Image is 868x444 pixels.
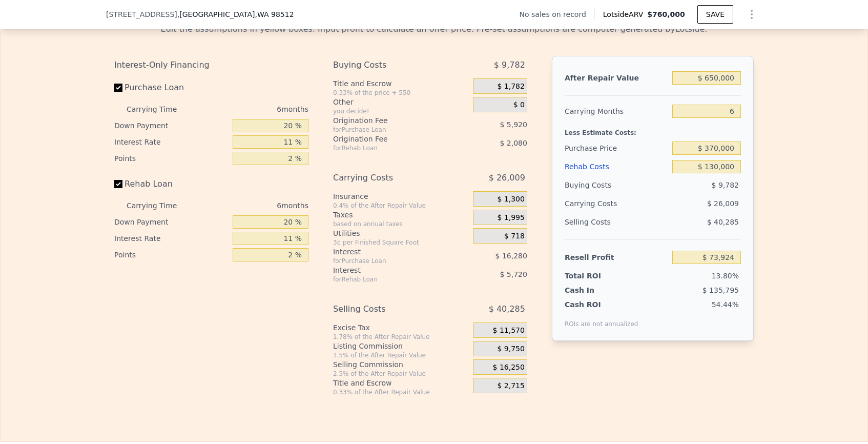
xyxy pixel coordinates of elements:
div: you decide! [333,107,469,115]
div: Carrying Months [565,102,668,120]
div: Resell Profit [565,248,668,267]
div: Insurance [333,191,469,201]
span: $ 16,250 [493,363,525,372]
div: 2.5% of the After Repair Value [333,370,469,378]
span: 54.44% [712,300,739,309]
label: Purchase Loan [114,78,229,97]
div: based on annual taxes [333,220,469,228]
div: 0.33% of the price + 550 [333,89,469,97]
div: Taxes [333,210,469,220]
div: Selling Commission [333,359,469,370]
span: $ 9,782 [712,181,739,189]
span: $ 16,280 [495,252,527,260]
div: 1.5% of the After Repair Value [333,351,469,359]
div: Rehab Costs [565,157,668,176]
span: Lotside ARV [603,9,647,19]
div: Down Payment [114,117,229,134]
div: Less Estimate Costs: [565,120,741,139]
div: Points [114,150,229,167]
span: $ 2,080 [500,139,527,147]
div: Title and Escrow [333,378,469,388]
div: 1.78% of the After Repair Value [333,333,469,341]
div: No sales on record [520,9,594,19]
div: Excise Tax [333,322,469,333]
span: $ 1,782 [497,82,524,91]
div: 6 months [197,101,308,117]
div: Buying Costs [333,56,447,74]
span: $ 1,300 [497,195,524,204]
span: $ 135,795 [702,286,739,294]
div: Interest Rate [114,230,229,247]
div: Buying Costs [565,176,668,194]
span: $ 0 [513,100,525,110]
span: $ 9,750 [497,345,524,354]
div: Interest [333,265,447,275]
div: Carrying Time [127,197,193,214]
span: $ 26,009 [489,169,525,187]
span: $760,000 [647,10,685,18]
span: $ 40,285 [489,300,525,318]
div: After Repair Value [565,69,668,87]
div: Carrying Costs [333,169,447,187]
div: 0.4% of the After Repair Value [333,201,469,210]
div: Carrying Costs [565,194,629,213]
span: $ 718 [504,232,525,241]
span: $ 5,720 [500,270,527,278]
div: for Rehab Loan [333,275,447,284]
div: for Rehab Loan [333,144,447,152]
div: 0.33% of the After Repair Value [333,388,469,396]
div: Listing Commission [333,341,469,351]
div: Selling Costs [333,300,447,318]
input: Rehab Loan [114,180,122,188]
div: Selling Costs [565,213,668,231]
div: Other [333,97,469,107]
div: Title and Escrow [333,78,469,89]
span: $ 9,782 [494,56,525,74]
div: Edit the assumptions in yellow boxes. Input profit to calculate an offer price. Pre-set assumptio... [114,23,754,35]
div: Cash In [565,285,629,295]
label: Rehab Loan [114,175,229,193]
div: Cash ROI [565,299,638,310]
div: Points [114,247,229,263]
div: Purchase Price [565,139,668,157]
div: Origination Fee [333,134,447,144]
div: Interest Rate [114,134,229,150]
span: [STREET_ADDRESS] [106,9,177,19]
span: $ 11,570 [493,326,525,335]
div: Down Payment [114,214,229,230]
span: $ 26,009 [707,199,739,208]
div: Interest [333,247,447,257]
span: 13.80% [712,272,739,280]
input: Purchase Loan [114,84,122,92]
span: $ 5,920 [500,120,527,129]
span: $ 40,285 [707,218,739,226]
div: Utilities [333,228,469,238]
div: for Purchase Loan [333,257,447,265]
div: Interest-Only Financing [114,56,308,74]
div: Origination Fee [333,115,447,126]
span: , [GEOGRAPHIC_DATA] [177,9,294,19]
span: , WA 98512 [255,10,294,18]
span: $ 2,715 [497,381,524,391]
button: SAVE [697,5,733,24]
div: Carrying Time [127,101,193,117]
span: $ 1,995 [497,213,524,223]
div: 3¢ per Finished Square Foot [333,238,469,247]
div: ROIs are not annualized [565,310,638,328]
div: 6 months [197,197,308,214]
div: for Purchase Loan [333,126,447,134]
div: Total ROI [565,271,629,281]
button: Show Options [741,4,762,25]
